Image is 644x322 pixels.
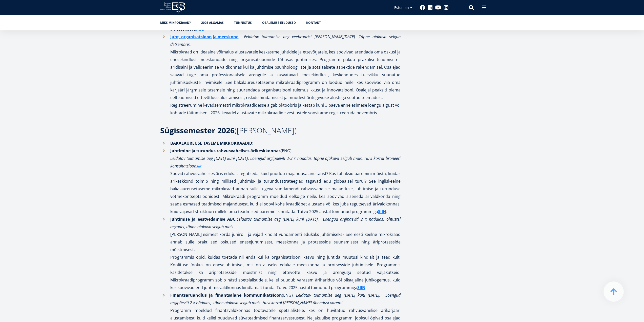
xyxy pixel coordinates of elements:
h3: ([PERSON_NAME]) [160,127,401,134]
a: siit [196,162,201,170]
strong: BAKALAUREUSE TASEME MIKROKRAADID: [170,140,254,146]
em: Eeldatav toimumise aeg [DATE] kuni [DATE]. Loengud argipäeviti 2-3 x nädalas, täpne ajakava selgu... [170,156,401,169]
a: SIIN [378,208,386,215]
b: (ENG) [282,292,293,298]
a: Tunnistus [234,20,252,25]
em: Eeldatav toimumise aeg [DATE] kuni [DATE]. Loengud argipäeviti 2 x nädalas, õhtustel aegadel, täp... [170,216,401,230]
a: Osalemise eeldused [262,20,296,25]
a: Juht, organisatsioon ja meeskond [170,33,239,41]
strong: Finantsaruandlus ja finantsalane kommunikatsioon [170,292,282,298]
p: Mikrokraad on ideaalne võimalus alustavatele keskastme juhtidele ja ettevõtjatele, kes soovivad a... [170,33,401,101]
a: Kontakt [306,20,321,25]
strong: SIIN [357,285,365,290]
a: Facebook [420,5,425,10]
li: (ENG) Soovid rahvusvahelises äris edukalt tegutseda, kuid puudub majandusalane taust? Kas tahaksi... [160,147,401,215]
a: SIIN [357,284,365,291]
p: Registreerumine kevadsemestri mikrokraadidesse algab oktoobris ja kestab kuni 3 päeva enne esimes... [170,101,401,117]
a: 2026 algamas [201,20,224,25]
strong: Sügissemester 2026 [160,125,235,136]
em: Eeldatav toimumise aeg veebruarist [PERSON_NAME][DATE]. Täpne ajakava selgub detsembris. [170,34,401,47]
li: [PERSON_NAME] esimest korda juhirolli ja vajad kindlat vundamenti edukaks juhtimiseks? See eesti ... [160,215,401,291]
strong: Juhtimise ja eestvedamise ABC. [170,216,237,222]
em: . Eeldatav toimumise aeg [DATE] kuni [DATE]. Loengud argipäeviti 2 x nädalas, täpne ajakava selgu... [170,292,401,306]
strong: SIIN [378,209,386,214]
a: Instagram [444,5,449,10]
strong: Juhtimine ja turundus rahvusvahelises ärikeskkonnas [170,148,281,154]
a: Linkedin [428,5,433,10]
a: Youtube [435,5,441,10]
a: Miks mikrokraad? [160,20,191,25]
